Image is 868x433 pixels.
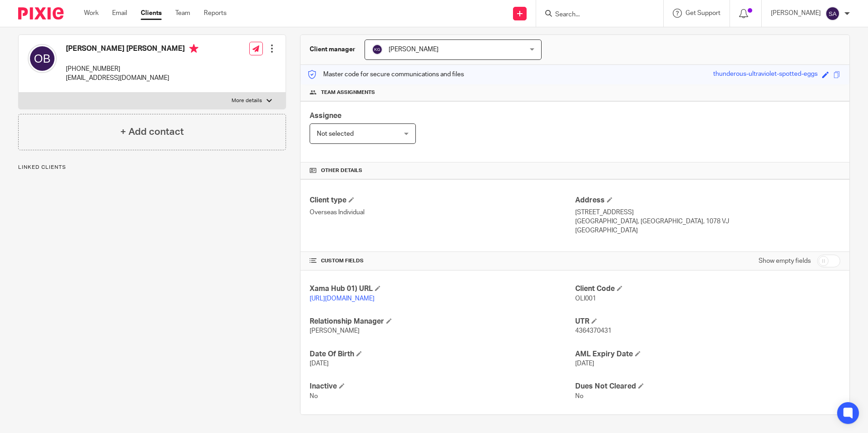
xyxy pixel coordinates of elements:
h4: Relationship Manager [310,317,575,326]
span: No [310,393,318,399]
h4: [PERSON_NAME] [PERSON_NAME] [66,44,198,55]
img: Pixie [18,7,64,20]
span: Get Support [686,10,720,16]
h4: + Add contact [120,125,184,139]
span: Team assignments [321,89,375,96]
a: Work [84,9,99,18]
span: OLI001 [575,295,596,302]
h4: Date Of Birth [310,349,575,359]
p: [STREET_ADDRESS] [575,208,840,217]
span: [PERSON_NAME] [389,46,439,53]
p: Linked clients [18,164,286,171]
h4: UTR [575,317,840,326]
a: Email [112,9,127,18]
p: [PERSON_NAME] [771,9,821,18]
h4: CUSTOM FIELDS [310,257,575,265]
i: Primary [189,44,198,53]
p: Overseas Individual [310,208,575,217]
h4: Dues Not Cleared [575,382,840,391]
label: Show empty fields [759,256,811,266]
span: No [575,393,583,399]
a: [URL][DOMAIN_NAME] [310,295,375,302]
p: [PHONE_NUMBER] [66,64,198,74]
span: Assignee [310,112,341,119]
span: Other details [321,167,362,174]
p: More details [232,97,262,104]
p: Master code for secure communications and files [307,70,464,79]
input: Search [554,11,636,19]
span: [PERSON_NAME] [310,328,360,334]
span: [DATE] [575,360,594,367]
a: Reports [204,9,227,18]
p: [GEOGRAPHIC_DATA] [575,226,840,235]
h4: Xama Hub 01) URL [310,284,575,294]
img: svg%3E [825,6,840,21]
span: [DATE] [310,360,329,367]
h4: Address [575,196,840,205]
p: [EMAIL_ADDRESS][DOMAIN_NAME] [66,74,198,83]
p: [GEOGRAPHIC_DATA], [GEOGRAPHIC_DATA], 1078 VJ [575,217,840,226]
span: 4364370431 [575,328,612,334]
img: svg%3E [28,44,57,73]
a: Clients [141,9,162,18]
div: thunderous-ultraviolet-spotted-eggs [713,69,818,80]
h4: Inactive [310,382,575,391]
span: Not selected [317,131,354,137]
a: Team [175,9,190,18]
h4: Client Code [575,284,840,294]
h4: AML Expiry Date [575,349,840,359]
h4: Client type [310,196,575,205]
img: svg%3E [372,44,383,55]
h3: Client manager [310,45,355,54]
